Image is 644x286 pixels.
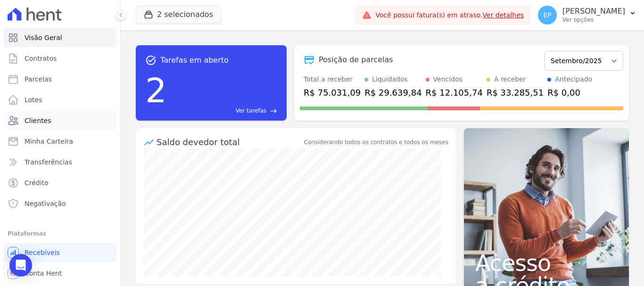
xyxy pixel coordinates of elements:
div: Antecipado [555,74,592,84]
span: Ver tarefas [236,106,266,115]
a: Contratos [4,49,116,68]
div: Total a receber [304,74,361,84]
a: Minha Carteira [4,132,116,151]
a: Ver tarefas east [171,106,277,115]
div: R$ 0,00 [547,86,592,99]
span: Transferências [25,157,72,167]
a: Clientes [4,111,116,130]
a: Recebíveis [4,243,116,262]
span: Visão Geral [25,33,62,42]
a: Ver detalhes [483,11,524,19]
a: Crédito [4,173,116,192]
div: 2 [145,66,167,115]
a: Conta Hent [4,264,116,283]
span: east [270,107,277,114]
a: Parcelas [4,70,116,89]
span: Acesso [475,252,618,274]
div: Open Intercom Messenger [9,254,32,277]
a: Visão Geral [4,28,116,47]
div: Posição de parcelas [319,54,393,65]
span: EP [543,12,551,18]
div: R$ 29.639,84 [364,86,421,99]
a: Transferências [4,153,116,172]
button: EP [PERSON_NAME] Ver opções [530,2,644,28]
span: Tarefas em aberto [160,55,229,66]
div: A receber [494,74,526,84]
button: 2 selecionados [136,6,221,24]
span: Minha Carteira [25,137,73,146]
span: Contratos [25,54,57,63]
span: Você possui fatura(s) em atraso. [375,10,524,20]
span: Conta Hent [25,269,62,278]
div: R$ 75.031,09 [304,86,361,99]
span: Negativação [25,199,66,208]
span: task_alt [145,55,157,66]
div: Saldo devedor total [157,136,302,148]
div: R$ 12.105,74 [426,86,483,99]
span: Lotes [25,95,42,105]
span: Parcelas [25,74,52,84]
span: Crédito [25,178,49,188]
a: Negativação [4,194,116,213]
div: Vencidos [433,74,462,84]
span: Clientes [25,116,51,125]
p: [PERSON_NAME] [562,7,625,16]
div: Considerando todos os contratos e todos os meses [304,138,448,147]
div: R$ 33.285,51 [487,86,544,99]
div: Liquidados [372,74,408,84]
a: Lotes [4,90,116,109]
p: Ver opções [562,16,625,24]
div: Plataformas [8,228,113,239]
span: Recebíveis [25,248,60,257]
